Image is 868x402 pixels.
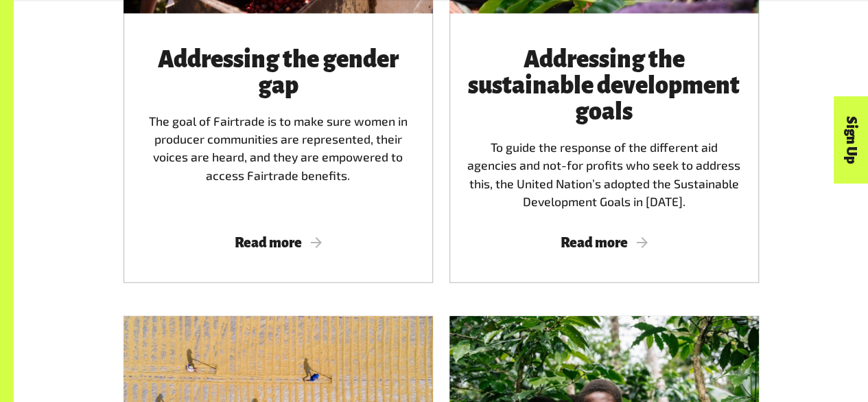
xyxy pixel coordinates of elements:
[140,47,417,99] h3: Addressing the gender gap
[466,47,742,211] div: To guide the response of the different aid agencies and not-for profits who seek to address this,...
[466,47,742,125] h3: Addressing the sustainable development goals
[466,235,742,250] span: Read more
[140,235,417,250] span: Read more
[140,47,417,211] div: The goal of Fairtrade is to make sure women in producer communities are represented, their voices...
